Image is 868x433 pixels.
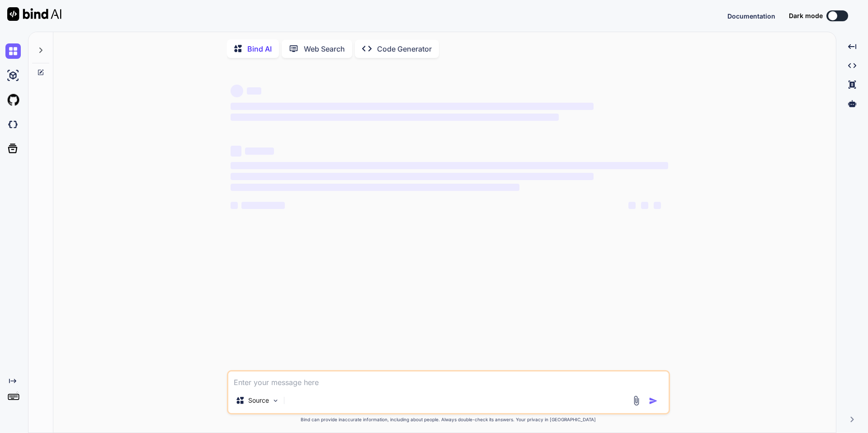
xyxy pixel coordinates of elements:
img: icon [649,396,658,405]
img: githubLight [5,92,21,108]
p: Bind can provide inaccurate information, including about people. Always double-check its answers.... [227,416,670,423]
span: Documentation [727,12,775,20]
span: ‌ [231,162,668,169]
span: ‌ [245,148,274,155]
button: Documentation [727,11,775,21]
span: ‌ [241,202,285,209]
span: ‌ [231,103,594,110]
p: Web Search [304,43,345,54]
img: ai-studio [5,68,21,83]
span: ‌ [231,173,594,180]
p: Source [248,396,269,405]
p: Code Generator [377,43,432,54]
img: Bind AI [7,7,61,21]
span: ‌ [654,202,661,209]
img: attachment [631,395,642,406]
span: ‌ [247,87,261,95]
span: ‌ [231,184,519,191]
span: ‌ [231,146,241,157]
img: Pick Models [272,397,279,404]
img: chat [5,43,21,59]
span: ‌ [628,202,636,209]
span: ‌ [231,114,559,121]
img: darkCloudIdeIcon [5,117,21,132]
p: Bind AI [247,43,272,54]
span: ‌ [231,85,243,97]
span: ‌ [641,202,648,209]
span: Dark mode [789,11,823,20]
span: ‌ [231,202,238,209]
